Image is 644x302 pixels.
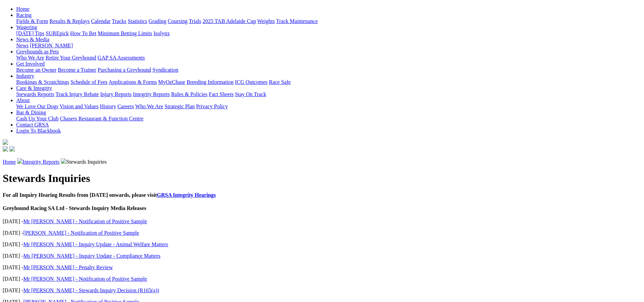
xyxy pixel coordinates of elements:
[3,205,641,211] h4: Greyhound Racing SA Ltd - Stewards Inquiry Media Releases
[91,18,111,24] a: Calendar
[16,61,45,67] a: Get Involved
[16,67,641,73] div: Get Involved
[3,264,641,271] p: [DATE] -
[55,91,99,97] a: Track Injury Rebate
[16,91,641,97] div: Care & Integrity
[46,30,69,36] a: SUREpick
[171,91,208,97] a: Rules & Policies
[235,91,266,97] a: Stay On Track
[153,30,170,36] a: Isolynx
[276,18,318,24] a: Track Maintenance
[70,30,97,36] a: How To Bet
[16,110,46,115] a: Bar & Dining
[3,146,8,152] img: facebook.svg
[16,55,641,61] div: Greyhounds as Pets
[112,18,126,24] a: Tracks
[30,43,73,48] a: [PERSON_NAME]
[23,241,168,247] a: Mr [PERSON_NAME] - Inquiry Update - Animal Welfare Matters
[70,79,107,85] a: Schedule of Fees
[189,18,201,24] a: Trials
[23,287,159,293] a: Mr [PERSON_NAME] - Stewards Inquiry Decision (R165(a))
[16,12,31,18] a: Racing
[16,67,56,73] a: Become an Owner
[3,139,8,145] img: logo-grsa-white.png
[16,103,641,110] div: About
[16,79,641,85] div: Industry
[17,158,23,164] img: chevron-right.svg
[196,103,228,109] a: Privacy Policy
[16,18,641,24] div: Racing
[269,79,290,85] a: Race Safe
[3,172,641,185] h1: Stewards Inquiries
[23,159,59,165] a: Integrity Reports
[135,103,163,109] a: Who We Are
[16,128,61,134] a: Login To Blackbook
[16,97,30,103] a: About
[9,146,15,152] img: twitter.svg
[23,230,139,236] a: [PERSON_NAME] - Notification of Positive Sample
[16,55,44,61] a: Who We Are
[3,158,641,165] p: Stewards Inquiries
[16,116,58,121] a: Cash Up Your Club
[3,218,641,225] p: [DATE] -
[117,103,134,109] a: Careers
[187,79,234,85] a: Breeding Information
[168,18,188,24] a: Coursing
[23,276,147,282] a: Mr [PERSON_NAME] - Notification of Positive Sample
[49,18,90,24] a: Results & Replays
[23,253,161,259] a: Ms [PERSON_NAME] - Inquiry Update - Compliance Matters
[23,264,113,270] a: Mr [PERSON_NAME] - Penalty Review
[16,30,641,37] div: Wagering
[16,122,49,127] a: Contact GRSA
[16,6,29,12] a: Home
[209,91,234,97] a: Fact Sheets
[158,79,185,85] a: MyOzChase
[16,30,44,36] a: [DATE] Tips
[16,116,641,122] div: Bar & Dining
[235,79,267,85] a: ICG Outcomes
[3,159,16,165] a: Home
[202,18,256,24] a: 2025 TAB Adelaide Cup
[98,30,152,36] a: Minimum Betting Limits
[60,116,143,121] a: Chasers Restaurant & Function Centre
[16,103,58,109] a: We Love Our Dogs
[16,49,59,54] a: Greyhounds as Pets
[257,18,275,24] a: Weights
[58,67,96,73] a: Become a Trainer
[3,287,641,294] p: [DATE] -
[149,18,166,24] a: Grading
[59,103,98,109] a: Vision and Values
[133,91,170,97] a: Integrity Reports
[16,24,37,30] a: Wagering
[128,18,147,24] a: Statistics
[16,85,52,91] a: Care & Integrity
[100,91,132,97] a: Injury Reports
[16,18,48,24] a: Fields & Form
[23,218,147,224] a: Mr [PERSON_NAME] - Notification of Positive Sample
[16,43,28,48] a: News
[16,79,69,85] a: Bookings & Scratchings
[3,192,216,198] b: For all Inquiry Hearing Results from [DATE] onwards, please visit
[3,230,641,236] p: [DATE] -
[16,91,54,97] a: Stewards Reports
[152,67,178,73] a: Syndication
[98,55,145,61] a: GAP SA Assessments
[16,43,641,49] div: News & Media
[100,103,116,109] a: History
[165,103,195,109] a: Strategic Plan
[16,73,34,79] a: Industry
[16,37,49,42] a: News & Media
[109,79,157,85] a: Applications & Forms
[3,276,641,282] p: [DATE] -
[3,241,641,248] p: [DATE] -
[61,158,66,164] img: chevron-right.svg
[3,253,641,259] p: [DATE] -
[157,192,216,198] a: GRSA Integrity Hearings
[46,55,96,61] a: Retire Your Greyhound
[98,67,151,73] a: Purchasing a Greyhound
